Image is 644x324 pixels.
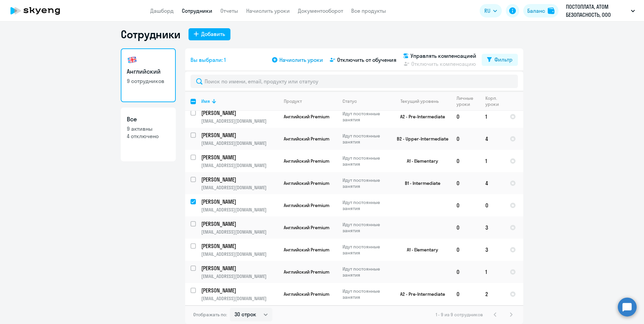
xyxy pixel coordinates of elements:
p: Идут постоянные занятия [342,155,388,167]
p: [EMAIL_ADDRESS][DOMAIN_NAME] [201,207,278,213]
td: 1 [480,150,504,172]
p: Идут постоянные занятия [342,244,388,256]
td: 0 [451,239,480,261]
span: RU [484,7,490,15]
span: Английский Premium [284,180,329,186]
input: Поиск по имени, email, продукту или статусу [191,75,518,88]
a: Отчеты [220,7,238,14]
p: [PERSON_NAME] [201,154,277,161]
p: [EMAIL_ADDRESS][DOMAIN_NAME] [201,295,278,301]
a: [PERSON_NAME] [201,131,278,139]
td: 2 [480,283,504,305]
p: Идут постоянные занятия [342,199,388,211]
span: Отключить от обучения [337,56,396,64]
td: 4 [480,128,504,150]
td: 0 [451,216,480,239]
td: 0 [451,261,480,283]
p: Идут постоянные занятия [342,221,388,234]
p: Идут постоянные занятия [342,111,388,123]
a: Сотрудники [182,7,212,14]
span: Управлять компенсацией [411,52,476,60]
p: Идут постоянные занятия [342,288,388,300]
p: [PERSON_NAME] [201,242,277,250]
td: 0 [451,172,480,194]
a: [PERSON_NAME] [201,109,278,117]
td: 4 [480,172,504,194]
td: B2 - Upper-Intermediate [389,128,451,150]
div: Статус [342,98,388,104]
div: Корп. уроки [485,95,500,107]
p: [PERSON_NAME] [201,220,277,228]
p: [PERSON_NAME] [201,198,277,205]
button: ПОСТОПЛАТА, АТОМ БЕЗОПАСНОСТЬ, ООО [562,3,638,19]
span: 1 - 9 из 9 сотрудников [436,312,483,318]
a: [PERSON_NAME] [201,220,278,228]
td: 0 [480,194,504,216]
p: [EMAIL_ADDRESS][DOMAIN_NAME] [201,162,278,168]
div: Личные уроки [457,95,480,107]
a: Начислить уроки [246,7,290,14]
p: [EMAIL_ADDRESS][DOMAIN_NAME] [201,229,278,235]
span: Английский Premium [284,202,329,208]
div: Личные уроки [457,95,475,107]
td: B1 - Intermediate [389,172,451,194]
p: [PERSON_NAME] [201,176,277,183]
p: Идут постоянные занятия [342,177,388,189]
h3: Все [127,115,170,124]
button: Добавить [189,28,230,40]
p: Идут постоянные занятия [342,133,388,145]
p: [EMAIL_ADDRESS][DOMAIN_NAME] [201,118,278,124]
h3: Английский [127,67,170,76]
span: Отображать по: [193,312,227,318]
td: A2 - Pre-Intermediate [389,283,451,305]
td: 0 [451,106,480,128]
a: [PERSON_NAME] [201,242,278,250]
a: [PERSON_NAME] [201,287,278,294]
div: Продукт [284,98,302,104]
a: Дашборд [150,7,174,14]
p: Идут постоянные занятия [342,266,388,278]
div: Текущий уровень [400,98,439,104]
div: Имя [201,98,210,104]
div: Текущий уровень [394,98,451,104]
span: Английский Premium [284,136,329,142]
a: Английский9 сотрудников [121,48,176,102]
p: [PERSON_NAME] [201,265,277,272]
p: ПОСТОПЛАТА, АТОМ БЕЗОПАСНОСТЬ, ООО [566,3,628,19]
td: 3 [480,239,504,261]
a: [PERSON_NAME] [201,176,278,183]
p: [EMAIL_ADDRESS][DOMAIN_NAME] [201,273,278,279]
td: A1 - Elementary [389,239,451,261]
span: Английский Premium [284,247,329,253]
a: [PERSON_NAME] [201,265,278,272]
p: [PERSON_NAME] [201,109,277,117]
button: RU [480,4,502,17]
td: A1 - Elementary [389,150,451,172]
p: 9 сотрудников [127,77,170,85]
td: 0 [451,150,480,172]
div: Баланс [527,7,545,15]
span: Английский Premium [284,269,329,275]
a: [PERSON_NAME] [201,154,278,161]
div: Имя [201,98,278,104]
td: 0 [451,194,480,216]
button: Балансbalance [523,4,558,17]
button: Фильтр [482,54,518,66]
p: [EMAIL_ADDRESS][DOMAIN_NAME] [201,185,278,191]
a: Все9 активны4 отключено [121,108,176,161]
p: [PERSON_NAME] [201,287,277,294]
span: Английский Premium [284,114,329,120]
div: Фильтр [494,55,513,64]
span: Английский Premium [284,158,329,164]
img: english [127,54,138,65]
p: [EMAIL_ADDRESS][DOMAIN_NAME] [201,140,278,146]
div: Добавить [201,30,225,38]
p: 4 отключено [127,132,170,140]
p: [PERSON_NAME] [201,131,277,139]
h1: Сотрудники [121,28,180,41]
td: 0 [451,283,480,305]
p: 9 активны [127,125,170,132]
div: Статус [342,98,357,104]
td: 1 [480,261,504,283]
span: Английский Premium [284,291,329,297]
